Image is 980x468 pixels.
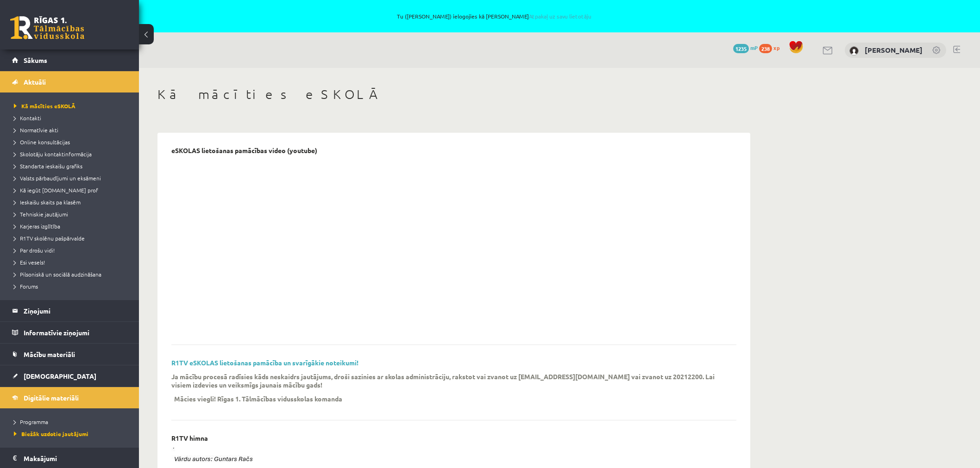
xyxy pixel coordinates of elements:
span: Biežāk uzdotie jautājumi [14,430,88,437]
span: Ieskaišu skaits pa klasēm [14,198,81,206]
span: Karjeras izglītība [14,222,60,230]
span: Online konsultācijas [14,138,70,146]
p: R1TV himna [171,434,208,442]
span: xp [773,44,779,51]
p: Mācies viegli! [174,394,216,403]
a: Informatīvie ziņojumi [12,322,127,343]
span: Forums [14,283,38,290]
p: eSKOLAS lietošanas pamācības video (youtube) [171,147,317,154]
a: Pilsoniskā un sociālā audzināšana [14,270,130,278]
span: [DEMOGRAPHIC_DATA] [24,372,96,380]
a: Standarta ieskaišu grafiks [14,162,130,170]
span: Programma [14,418,48,425]
span: Digitālie materiāli [24,394,79,402]
a: Atpakaļ uz savu lietotāju [529,12,591,20]
a: Ieskaišu skaits pa klasēm [14,198,130,206]
a: Kā mācīties eSKOLĀ [14,102,130,110]
a: 1235 mP [733,44,758,51]
a: Valsts pārbaudījumi un eksāmeni [14,174,130,182]
a: Programma [14,418,130,426]
span: Tehniskie jautājumi [14,210,68,218]
span: Esi vesels! [14,259,45,266]
span: Normatīvie akti [14,126,58,134]
a: Esi vesels! [14,258,130,266]
span: 1235 [733,44,749,53]
a: Karjeras izglītība [14,222,130,230]
a: Normatīvie akti [14,126,130,134]
a: Mācību materiāli [12,344,127,365]
a: R1TV eSKOLAS lietošanas pamācība un svarīgākie noteikumi! [171,358,358,367]
span: Valsts pārbaudījumi un eksāmeni [14,174,101,182]
img: Margarita Petruse [849,46,859,55]
span: Pilsoniskā un sociālā audzināšana [14,271,101,278]
a: Ziņojumi [12,300,127,321]
span: Aktuāli [24,78,46,86]
span: Mācību materiāli [24,350,75,358]
span: R1TV skolēnu pašpārvalde [14,234,85,242]
a: R1TV skolēnu pašpārvalde [14,234,130,242]
span: 238 [759,44,772,53]
span: Sākums [24,56,47,64]
a: Sākums [12,49,127,71]
span: mP [750,44,758,51]
a: Rīgas 1. Tālmācības vidusskola [10,16,84,39]
a: [PERSON_NAME] [865,45,923,55]
p: Ja mācību procesā radīsies kāds neskaidrs jautājums, droši sazinies ar skolas administrāciju, rak... [171,372,722,389]
a: 238 xp [759,44,784,51]
legend: Informatīvie ziņojumi [24,322,127,343]
h1: Kā mācīties eSKOLĀ [157,86,750,102]
a: [DEMOGRAPHIC_DATA] [12,365,127,387]
span: Kā mācīties eSKOLĀ [14,102,75,110]
span: Par drošu vidi! [14,246,55,254]
span: Tu ([PERSON_NAME]) ielogojies kā [PERSON_NAME] [107,13,882,19]
span: Kā iegūt [DOMAIN_NAME] prof [14,186,98,194]
p: Rīgas 1. Tālmācības vidusskolas komanda [217,394,342,403]
a: Skolotāju kontaktinformācija [14,150,130,158]
span: Skolotāju kontaktinformācija [14,150,92,158]
span: Kontakti [14,114,41,122]
a: Kā iegūt [DOMAIN_NAME] prof [14,186,130,194]
legend: Ziņojumi [24,300,127,321]
a: Digitālie materiāli [12,387,127,408]
span: Standarta ieskaišu grafiks [14,162,82,170]
a: Forums [14,282,130,290]
a: Kontakti [14,114,130,122]
a: Par drošu vidi! [14,246,130,254]
a: Tehniskie jautājumi [14,210,130,218]
a: Online konsultācijas [14,138,130,146]
a: Biežāk uzdotie jautājumi [14,430,130,438]
a: Aktuāli [12,71,127,92]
